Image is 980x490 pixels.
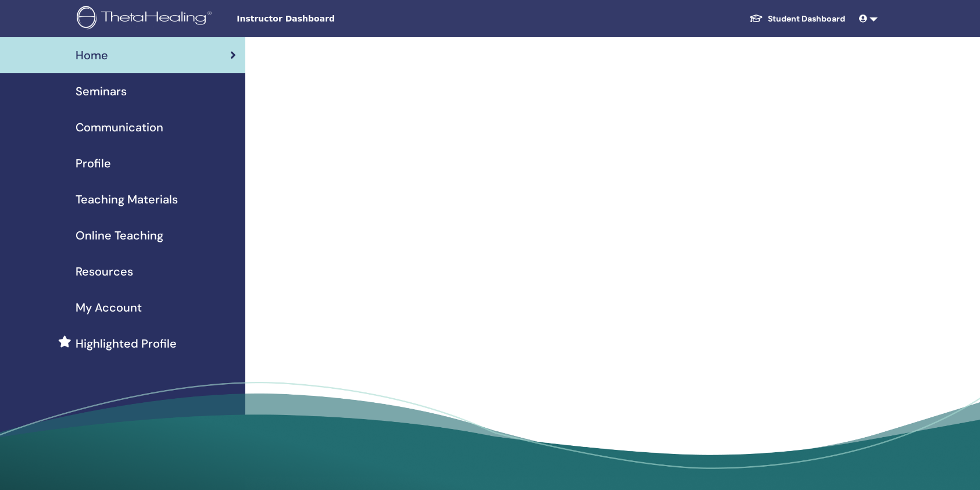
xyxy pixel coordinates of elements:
span: Resources [76,263,133,280]
span: Highlighted Profile [76,335,177,352]
span: My Account [76,299,142,316]
span: Seminars [76,83,127,100]
span: Profile [76,155,111,172]
img: graduation-cap-white.svg [749,13,763,23]
span: Instructor Dashboard [237,13,411,25]
a: Student Dashboard [740,8,854,30]
span: Online Teaching [76,227,163,244]
span: Teaching Materials [76,191,178,208]
img: logo.png [77,6,216,32]
span: Communication [76,119,163,136]
span: Home [76,47,108,64]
